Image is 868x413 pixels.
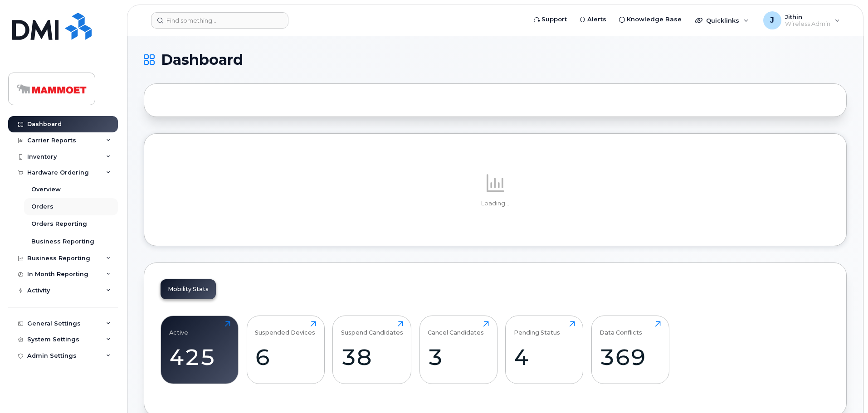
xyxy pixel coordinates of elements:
span: Dashboard [161,53,243,67]
div: 425 [169,344,230,370]
p: Loading... [161,199,830,208]
div: Cancel Candidates [428,321,484,336]
a: Data Conflicts369 [600,321,661,379]
div: Suspended Devices [255,321,315,336]
div: 3 [428,344,489,370]
div: Active [169,321,188,336]
a: Cancel Candidates3 [428,321,489,379]
a: Suspended Devices6 [255,321,316,379]
a: Pending Status4 [514,321,575,379]
div: 38 [341,344,403,370]
div: 4 [514,344,575,370]
div: Pending Status [514,321,560,336]
a: Active425 [169,321,230,379]
div: Suspend Candidates [341,321,403,336]
a: Suspend Candidates38 [341,321,403,379]
div: 6 [255,344,316,370]
div: 369 [600,344,661,370]
div: Data Conflicts [600,321,642,336]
